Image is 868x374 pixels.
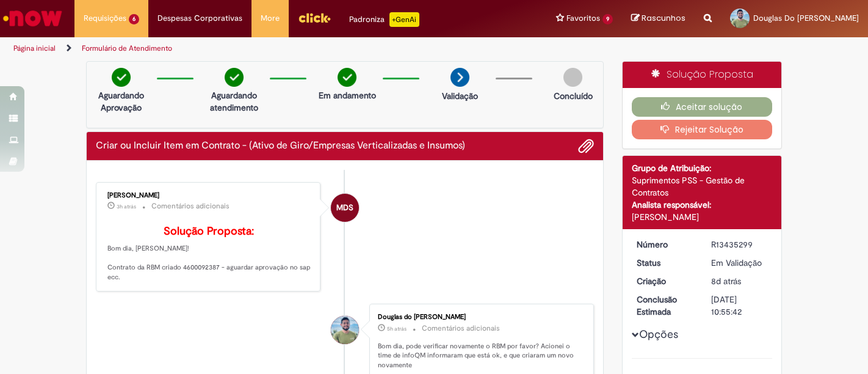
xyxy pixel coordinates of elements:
[627,293,703,318] dt: Conclusão Estimada
[331,316,359,344] div: Douglas Do Carmo Santana
[389,12,419,27] p: +GenAi
[632,199,773,211] div: Analista responsável:
[349,12,419,27] div: Padroniza
[1,6,64,31] img: ServiceNow
[450,68,469,87] img: arrow-next.png
[642,12,685,24] span: Rascunhos
[13,43,56,53] a: Página inicial
[711,238,768,251] div: R13435299
[107,192,311,199] div: [PERSON_NAME]
[117,203,136,210] time: 28/08/2025 10:29:16
[9,37,570,60] ul: Trilhas de página
[107,226,311,282] p: Bom dia, [PERSON_NAME]! Contrato da RBM criado 4600092387 - aguardar aprovação no sap ecc.
[632,120,773,139] button: Rejeitar Solução
[112,68,131,87] img: check-circle-green.png
[92,89,151,114] p: Aguardando Aprovação
[566,12,600,24] span: Favoritos
[627,257,703,269] dt: Status
[225,68,244,87] img: check-circle-green.png
[387,325,407,332] span: 5h atrás
[387,325,407,332] time: 28/08/2025 08:45:49
[627,275,703,287] dt: Criação
[204,89,264,114] p: Aguardando atendimento
[422,323,500,334] small: Comentários adicionais
[319,89,376,101] p: Em andamento
[261,12,280,24] span: More
[578,138,594,154] button: Adicionar anexos
[378,313,581,321] div: Douglas do [PERSON_NAME]
[623,62,782,88] div: Solução Proposta
[84,12,126,24] span: Requisições
[442,90,478,102] p: Validação
[711,293,768,318] div: [DATE] 10:55:42
[96,141,465,152] h2: Criar ou Incluir Item em Contrato - (Ativo de Giro/Empresas Verticalizadas e Insumos) Histórico d...
[711,276,741,287] time: 21/08/2025 10:20:54
[711,257,768,269] div: Em Validação
[711,275,768,287] div: 21/08/2025 10:20:54
[554,90,593,102] p: Concluído
[298,9,331,27] img: click_logo_yellow_360x200.png
[151,201,230,211] small: Comentários adicionais
[632,97,773,117] button: Aceitar solução
[157,12,242,24] span: Despesas Corporativas
[164,224,254,238] b: Solução Proposta:
[563,68,582,87] img: img-circle-grey.png
[632,211,773,223] div: [PERSON_NAME]
[129,14,139,24] span: 6
[602,14,613,24] span: 9
[336,193,353,222] span: MDS
[711,276,741,287] span: 8d atrás
[378,342,581,370] p: Bom dia, pode verificar novamente o RBM por favor? Acionei o time de infoQM informaram que está o...
[338,68,356,87] img: check-circle-green.png
[631,13,685,24] a: Rascunhos
[632,174,773,199] div: Suprimentos PSS - Gestão de Contratos
[82,43,172,53] a: Formulário de Atendimento
[753,13,859,23] span: Douglas Do [PERSON_NAME]
[117,203,136,210] span: 3h atrás
[632,162,773,174] div: Grupo de Atribuição:
[331,194,359,222] div: Maria Dos Santos Camargo Rodrigues
[627,238,703,251] dt: Número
